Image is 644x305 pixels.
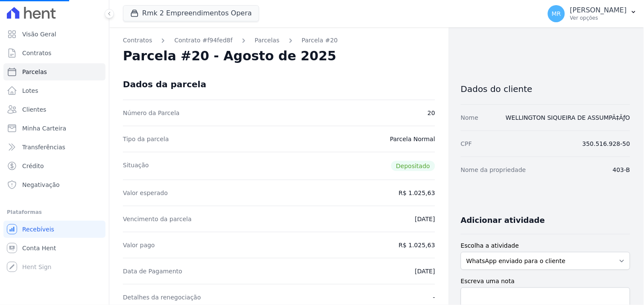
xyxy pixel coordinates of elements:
[3,44,105,62] a: Contratos
[22,244,56,252] span: Conta Hent
[3,240,105,257] a: Conta Hent
[461,215,545,225] h3: Adicionar atividade
[552,11,561,17] span: MR
[391,161,436,171] span: Depositado
[570,6,627,15] p: [PERSON_NAME]
[427,109,435,117] dd: 20
[3,176,105,193] a: Negativação
[461,139,472,148] dt: CPF
[123,79,206,89] div: Dados da parcela
[3,221,105,238] a: Recebíveis
[461,241,630,250] label: Escolha a atividade
[3,139,105,156] a: Transferências
[123,241,155,249] dt: Valor pago
[123,267,182,275] dt: Data de Pagamento
[3,82,105,99] a: Lotes
[415,267,435,275] dd: [DATE]
[22,86,38,95] span: Lotes
[461,84,630,94] h3: Dados do cliente
[415,215,435,223] dd: [DATE]
[390,135,435,143] dd: Parcela Normal
[302,36,338,45] a: Parcela #20
[123,109,180,117] dt: Número da Parcela
[22,124,66,133] span: Minha Carteira
[22,49,51,57] span: Contratos
[123,36,152,45] a: Contratos
[22,225,54,234] span: Recebíveis
[399,189,435,197] dd: R$ 1.025,63
[123,161,149,171] dt: Situação
[3,26,105,43] a: Visão Geral
[3,63,105,80] a: Parcelas
[583,139,630,148] dd: 350.516.928-50
[22,143,65,151] span: Transferências
[123,215,192,223] dt: Vencimento da parcela
[570,15,627,21] p: Ver opções
[22,162,44,170] span: Crédito
[123,5,259,21] button: Rmk 2 Empreendimentos Opera
[22,181,60,189] span: Negativação
[461,166,526,174] dt: Nome da propriedade
[7,207,102,217] div: Plataformas
[123,48,337,64] h2: Parcela #20 - Agosto de 2025
[433,293,435,302] dd: -
[174,36,232,45] a: Contrato #f94fed8f
[123,36,435,45] nav: Breadcrumb
[22,105,46,114] span: Clientes
[399,241,435,249] dd: R$ 1.025,63
[461,277,630,286] label: Escreva uma nota
[22,68,47,76] span: Parcelas
[255,36,280,45] a: Parcelas
[22,30,56,38] span: Visão Geral
[123,189,168,197] dt: Valor esperado
[461,113,478,122] dt: Nome
[541,2,644,26] button: MR [PERSON_NAME] Ver opções
[3,120,105,137] a: Minha Carteira
[3,101,105,118] a: Clientes
[123,135,169,143] dt: Tipo da parcela
[613,166,630,174] dd: 403-B
[123,293,201,302] dt: Detalhes da renegociação
[506,114,630,121] a: WELLINGTON SIQUEIRA DE ASSUMPÃ‡ÃƒO
[3,157,105,175] a: Crédito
